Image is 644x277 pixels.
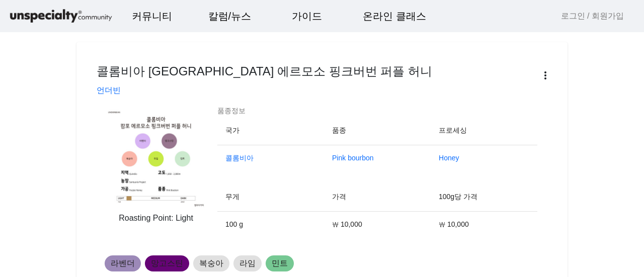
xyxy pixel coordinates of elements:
[239,257,256,269] span: 라임
[124,3,180,30] a: 커뮤니티
[332,154,374,162] a: pink bourbon
[225,154,254,162] a: 콜롬비아
[107,212,205,224] p: Roasting Point: Light
[97,86,121,95] a: 언더빈
[111,257,135,269] span: 라벤더
[284,3,330,30] a: 가이드
[151,257,183,269] span: 망고스틴
[324,183,431,211] th: 가격
[200,3,260,30] a: 칼럼/뉴스
[439,154,459,162] a: honey
[324,117,431,145] th: 품종
[439,219,529,230] p: ₩ 10,000
[431,183,537,211] th: 100g당 가격
[107,110,205,208] img: bean-image
[217,211,324,237] td: 100 g
[199,257,223,269] span: 복숭아
[217,183,324,211] th: 무게
[97,62,432,80] h2: 콜롬비아 [GEOGRAPHIC_DATA] 에르모소 핑크버번 퍼플 허니
[105,253,539,273] mat-chip-listbox: notes
[561,10,624,22] a: 로그인 / 회원가입
[8,8,114,25] img: logo
[217,107,246,115] span: 품종정보
[431,117,537,145] th: 프로세싱
[272,257,288,269] span: 민트
[217,117,324,145] th: 국가
[332,219,423,230] p: ₩ 10,000
[355,3,434,30] a: 온라인 클래스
